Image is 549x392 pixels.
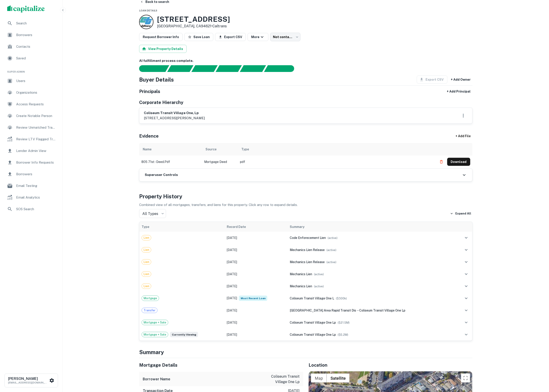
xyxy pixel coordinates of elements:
span: Lien [142,272,151,276]
h4: Property History [139,192,473,200]
iframe: Chat Widget [527,356,549,378]
button: Export CSV [215,33,246,41]
h5: Mortgage Details [139,362,303,368]
span: Mortgage + Sale [142,332,168,337]
span: Lien [142,284,151,288]
span: ( active ) [314,285,324,288]
button: More [248,33,268,41]
div: Not contacted [270,33,300,41]
a: Email Testing [4,180,59,191]
td: [DATE] [225,304,287,316]
button: Show satellite imagery [327,374,350,383]
h4: Summary [139,348,473,356]
button: expand row [463,331,470,338]
span: Lender Admin View [16,148,56,154]
a: Access Requests [4,99,59,110]
span: mechanics lien release [290,248,325,252]
span: Borrowers [16,171,56,177]
td: pdf [238,156,435,168]
a: Review LTV Flagged Transactions [4,134,59,145]
div: Your request is received and processing... [167,65,193,72]
button: Expand All [449,210,473,217]
button: expand row [463,234,470,242]
span: ( active ) [314,273,324,276]
div: Sending borrower request to AI... [134,65,167,72]
th: Type [238,143,435,156]
span: Organizations [16,90,56,95]
button: expand row [463,246,470,254]
button: expand row [463,295,470,302]
span: ( active ) [326,248,336,252]
span: ($ 300k ) [336,297,347,300]
span: Review Unmatched Transactions [16,125,56,130]
span: coliseum transit village one lp [290,321,336,324]
div: Principals found, still searching for contact information. This may take time... [240,65,266,72]
td: [DATE] [225,256,287,268]
span: Saved [16,56,56,61]
span: Mortgage + Sale [142,320,168,325]
a: Review Unmatched Transactions [4,122,59,133]
div: Source [205,147,216,152]
span: mechanics lien release [290,260,325,264]
p: coliseum transit village one lp [259,374,300,385]
h5: Corporate Hierarchy [139,99,183,106]
button: expand row [463,258,470,266]
h5: Principals [139,88,160,95]
h4: Buyer Details [139,76,174,84]
button: Save Loan [184,33,213,41]
div: SOS Search [4,204,59,214]
span: Review LTV Flagged Transactions [16,136,56,142]
a: Saved [4,53,59,64]
th: Type [139,222,225,232]
div: Borrowers [4,30,59,40]
td: [DATE] [225,268,287,280]
div: Type [241,147,249,152]
div: Email Analytics [4,192,59,203]
button: View Property Details [139,45,187,53]
td: 805 71st - deed.pdf [139,156,202,168]
span: coliseum transit village one lp [359,309,405,312]
button: Delete file [437,158,445,165]
a: Caltrans [212,24,227,28]
span: code enforecement lien [290,236,326,240]
button: expand row [463,282,470,290]
td: [DATE] [225,329,287,341]
p: Combined view of all mortgages, transfers, and liens for this property. Click any row to expand d... [139,202,473,208]
div: → [290,308,453,313]
h5: Evidence [139,133,159,139]
span: Mortgage [142,296,159,301]
span: Transfer [142,308,157,313]
span: Users [16,78,56,84]
h6: [PERSON_NAME] [8,377,48,381]
span: ( active ) [326,260,336,264]
span: ($ 5.2M ) [338,333,348,336]
td: [DATE] [225,232,287,244]
div: Borrower Info Requests [4,157,59,168]
a: Borrowers [4,169,59,180]
div: Name [143,147,151,152]
span: Borrower Info Requests [16,160,56,165]
button: + Add Owner [449,76,473,84]
span: Loan Details [139,9,157,12]
span: mechanics lien [290,284,312,288]
a: Organizations [4,87,59,98]
h6: Borrower Name [143,377,170,382]
h6: AI fulfillment process complete. [139,58,473,63]
button: Toggle fullscreen view [461,374,470,383]
a: Contacts [4,41,59,52]
div: Documents found, AI parsing details... [191,65,218,72]
th: Record Date [225,222,287,232]
div: Create Notable Person [4,110,59,121]
td: [DATE] [225,292,287,304]
span: ( active ) [328,236,337,240]
a: Lender Admin View [4,145,59,156]
span: Create Notable Person [16,113,56,119]
div: All Types [139,209,166,218]
span: ($ 21.5M ) [338,321,350,324]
